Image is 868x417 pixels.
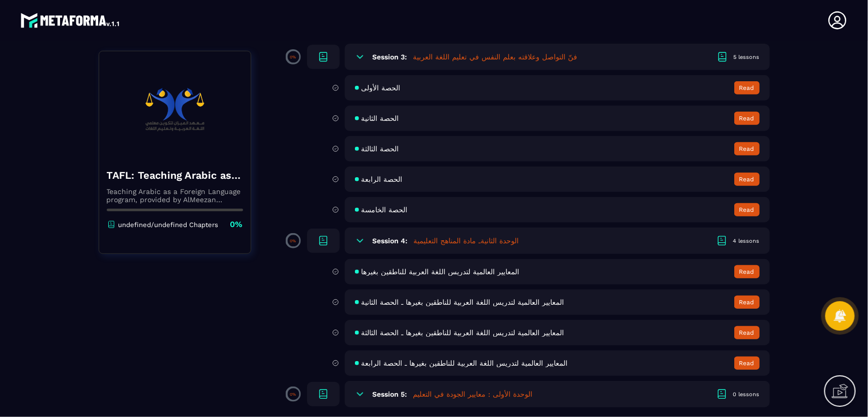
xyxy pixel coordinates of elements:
h6: Session 4: [373,237,408,245]
img: banner [107,59,243,161]
div: 4 lessons [733,237,760,245]
span: الحصة الخامسة [362,206,408,214]
button: Read [734,142,760,155]
h5: الوحدة الثانيةـ مادة المناهج التعليمية [414,236,519,246]
button: Read [734,326,760,339]
span: المعايير العالمية لتدريس اللغة العربية للناطقين بغيرها ـ الحصة الثانية [362,298,564,306]
span: المعايير العالمية لتدريس اللغة العربية للناطقين بغيرها ـ الحصة الرابعة [362,359,568,367]
h5: فنّ التواصل وعلاقته بعلم النفس في تعليم اللغة العربية [413,52,578,62]
p: Teaching Arabic as a Foreign Language program, provided by AlMeezan Academy in the [GEOGRAPHIC_DATA] [107,187,243,204]
span: المعايير العالمية لتدريس اللغة العربية للناطقين بغيرها [362,268,520,276]
button: Read [734,357,760,370]
h6: Session 3: [373,53,407,61]
span: الحصة الرابعة [362,175,403,183]
button: Read [734,203,760,216]
p: 0% [290,55,296,59]
button: Read [734,81,760,94]
span: الحصة الأولى [362,84,401,92]
div: 5 lessons [734,53,760,61]
span: المعايير العالمية لتدريس اللغة العربية للناطقين بغيرها ـ الحصة الثالثة [362,329,564,337]
p: 0% [290,239,296,243]
button: Read [734,296,760,309]
h6: Session 5: [373,390,407,398]
h5: الوحدة الأولى : معايير الجودة في التعليم [413,389,533,399]
div: 0 lessons [733,391,760,398]
img: logo [20,10,121,30]
p: 0% [230,219,243,230]
span: الحصة الثانية [362,114,399,122]
button: Read [734,173,760,186]
h4: TAFL: Teaching Arabic as a Foreign Language program - august [107,168,243,182]
button: Read [734,112,760,125]
p: 0% [290,392,296,397]
button: Read [734,265,760,278]
span: الحصة الثالثة [362,145,399,153]
p: undefined/undefined Chapters [118,221,219,229]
